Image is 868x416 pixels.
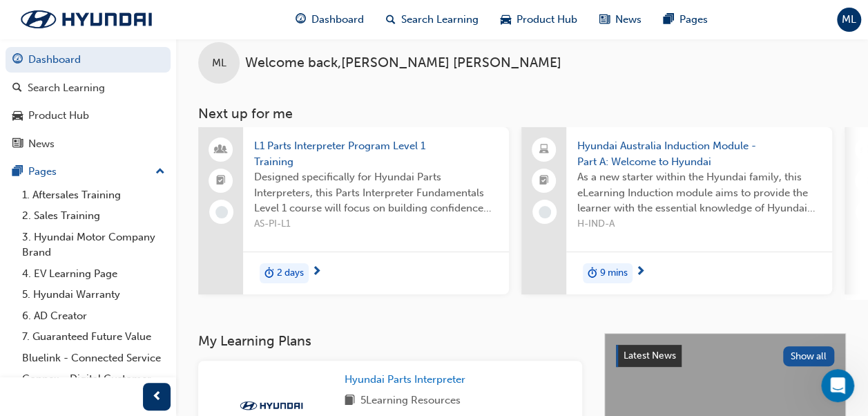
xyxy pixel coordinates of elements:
[6,103,171,129] a: Product Hub
[28,108,89,124] div: Product Hub
[12,166,23,178] span: pages-icon
[12,110,23,122] span: car-icon
[198,127,509,294] a: L1 Parts Interpreter Program Level 1 TrainingDesigned specifically for Hyundai Parts Interpreters...
[6,131,171,157] a: News
[284,6,375,34] a: guage-iconDashboard
[842,12,856,28] span: ML
[12,138,23,151] span: news-icon
[6,75,171,101] a: Search Learning
[6,44,171,159] button: DashboardSearch LearningProduct HubNews
[7,5,166,34] img: Trak
[198,333,582,349] h3: My Learning Plans
[17,185,171,206] a: 1. Aftersales Training
[6,159,171,185] button: Pages
[254,216,498,232] span: AS-PI-L1
[215,206,228,218] span: learningRecordVerb_NONE-icon
[345,372,471,388] a: Hyundai Parts Interpreter
[152,388,162,406] span: prev-icon
[277,265,304,281] span: 2 days
[212,55,226,71] span: ML
[517,12,577,28] span: Product Hub
[17,348,171,369] a: Bluelink - Connected Service
[490,6,588,34] a: car-iconProduct Hub
[615,12,642,28] span: News
[245,55,561,71] span: Welcome back , [PERSON_NAME] [PERSON_NAME]
[216,172,226,190] span: booktick-icon
[311,12,364,28] span: Dashboard
[360,393,461,410] span: 5 Learning Resources
[577,169,821,216] span: As a new starter within the Hyundai family, this eLearning Induction module aims to provide the l...
[28,164,57,180] div: Pages
[254,138,498,169] span: L1 Parts Interpreter Program Level 1 Training
[624,350,676,361] span: Latest News
[837,8,861,32] button: ML
[588,6,653,34] a: news-iconNews
[12,82,22,95] span: search-icon
[12,54,23,66] span: guage-icon
[401,12,479,28] span: Search Learning
[616,345,834,367] a: Latest NewsShow all
[653,6,719,34] a: pages-iconPages
[521,127,832,294] a: Hyundai Australia Induction Module - Part A: Welcome to HyundaiAs a new starter within the Hyunda...
[28,80,105,96] div: Search Learning
[539,172,549,190] span: booktick-icon
[821,369,854,402] iframe: Intercom live chat
[233,399,309,413] img: Trak
[635,266,646,278] span: next-icon
[539,206,551,218] span: learningRecordVerb_NONE-icon
[679,12,708,28] span: Pages
[17,284,171,305] a: 5. Hyundai Warranty
[17,205,171,227] a: 2. Sales Training
[254,169,498,216] span: Designed specifically for Hyundai Parts Interpreters, this Parts Interpreter Fundamentals Level 1...
[599,11,610,28] span: news-icon
[17,326,171,348] a: 7. Guaranteed Future Value
[588,265,597,283] span: duration-icon
[28,136,55,152] div: News
[501,11,511,28] span: car-icon
[264,265,274,283] span: duration-icon
[216,141,226,159] span: people-icon
[155,163,165,181] span: up-icon
[577,216,821,232] span: H-IND-A
[783,346,835,366] button: Show all
[17,227,171,263] a: 3. Hyundai Motor Company Brand
[311,266,322,278] span: next-icon
[6,47,171,73] a: Dashboard
[17,368,171,405] a: Connex - Digital Customer Experience Management
[296,11,306,28] span: guage-icon
[386,11,396,28] span: search-icon
[664,11,674,28] span: pages-icon
[539,141,549,159] span: laptop-icon
[375,6,490,34] a: search-iconSearch Learning
[345,393,355,410] span: book-icon
[577,138,821,169] span: Hyundai Australia Induction Module - Part A: Welcome to Hyundai
[345,373,465,386] span: Hyundai Parts Interpreter
[600,265,628,281] span: 9 mins
[17,263,171,285] a: 4. EV Learning Page
[17,305,171,327] a: 6. AD Creator
[176,106,868,122] h3: Next up for me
